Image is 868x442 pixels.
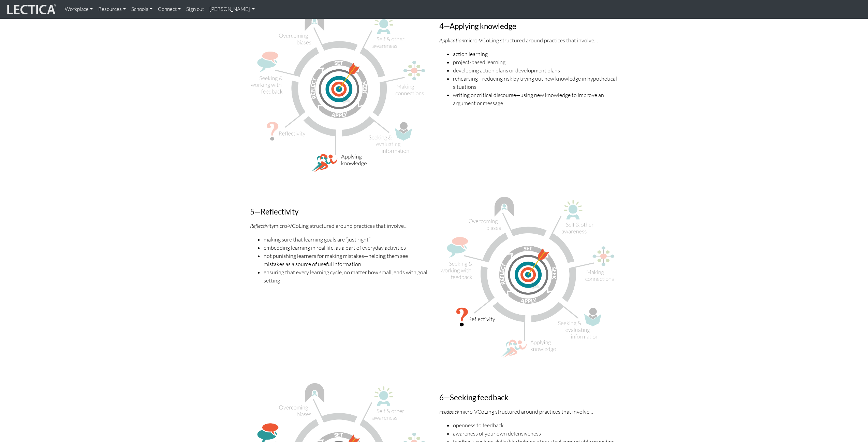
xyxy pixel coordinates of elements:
img: lecticalive [5,3,57,16]
a: Schools [129,3,155,16]
h3: 5—Reflectivity [250,208,429,216]
i: Reflectivity [250,222,274,229]
li: rehearsing—reducing risk by trying out new knowledge in hypothetical situations [453,74,618,91]
li: openness to feedback [453,421,618,429]
i: Application [439,37,464,44]
p: micro-VCoLing structured around practices that involve… [439,408,618,416]
li: ensuring that every learning cycle, no matter how small, ends with goal setting [264,268,429,285]
i: Feedback [439,408,459,415]
a: Connect [155,3,183,16]
li: making sure that learning goals are “just right” [264,235,429,244]
a: Sign out [183,3,207,16]
a: [PERSON_NAME] [207,3,258,16]
p: micro-VCoLing structured around practices that involve… [250,222,429,230]
li: project-based learning [453,58,618,66]
li: action learning [453,50,618,58]
h3: 6—Seeking feedback [439,393,618,402]
p: micro-VCoLing structured around practices that involve… [439,36,618,44]
li: not punishing learners for making mistakes—helping them see mistakes as a source of useful inform... [264,252,429,268]
h3: 4—Applying knowledge [439,22,618,31]
li: developing action plans or development plans [453,66,618,74]
li: embedding learning in real life, as a part of everyday activities [264,244,429,252]
a: Workplace [62,3,95,16]
li: writing or critical discourse—using new knowledge to improve an argument or message [453,91,618,107]
a: Resources [95,3,129,16]
li: awareness of your own defensiveness [453,429,618,438]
